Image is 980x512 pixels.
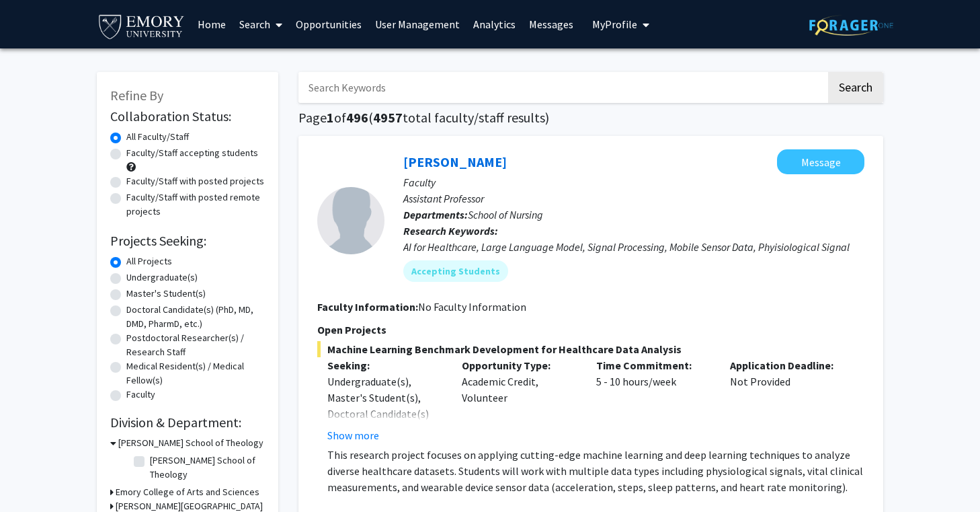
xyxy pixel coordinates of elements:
b: Faculty Information: [317,300,418,314]
div: 5 - 10 hours/week [586,357,721,443]
div: Undergraduate(s), Master's Student(s), Doctoral Candidate(s) (PhD, MD, DMD, PharmD, etc.) [327,373,442,454]
label: Medical Resident(s) / Medical Fellow(s) [126,359,265,388]
p: This research project focuses on applying cutting-edge machine learning and deep learning techniq... [327,447,864,495]
p: Application Deadline: [730,357,844,373]
h3: Emory College of Arts and Sciences [116,485,259,499]
mat-chip: Accepting Students [403,260,508,282]
h1: Page of ( total faculty/staff results) [298,110,883,126]
p: Seeking: [327,357,442,373]
span: School of Nursing [468,208,543,221]
a: User Management [368,1,466,48]
a: Analytics [466,1,522,48]
a: Search [233,1,289,48]
b: Research Keywords: [403,224,498,237]
a: [PERSON_NAME] [403,153,507,170]
h2: Projects Seeking: [110,233,265,249]
label: All Projects [126,254,172,268]
p: Opportunity Type: [462,357,576,373]
div: Academic Credit, Volunteer [452,357,586,443]
label: Faculty/Staff accepting students [126,146,258,160]
span: Machine Learning Benchmark Development for Healthcare Data Analysis [317,341,864,357]
p: Open Projects [317,322,864,338]
button: Message Runze Yan [777,149,864,174]
input: Search Keywords [298,72,826,103]
p: Assistant Professor [403,190,864,207]
label: All Faculty/Staff [126,130,189,144]
span: My Profile [592,17,637,31]
label: Faculty [126,388,155,402]
b: Departments: [403,208,468,221]
img: Emory University Logo [97,11,186,41]
span: Refine By [110,87,163,104]
img: ForagerOne Logo [809,15,893,36]
button: Show more [327,427,379,443]
span: No Faculty Information [418,300,526,314]
h2: Collaboration Status: [110,108,265,124]
span: 1 [327,109,334,126]
a: Home [191,1,233,48]
span: 4957 [373,109,403,126]
span: 496 [346,109,368,126]
div: AI for Healthcare, Large Language Model, Signal Processing, Mobile Sensor Data, Phyisiological Si... [403,239,864,255]
h3: [PERSON_NAME] School of Theology [118,436,263,450]
label: Doctoral Candidate(s) (PhD, MD, DMD, PharmD, etc.) [126,303,265,331]
a: Messages [522,1,580,48]
label: Faculty/Staff with posted remote projects [126,190,265,219]
h2: Division & Department: [110,414,265,431]
div: Not Provided [720,357,854,443]
a: Opportunities [289,1,368,48]
p: Time Commitment: [596,357,710,373]
label: Undergraduate(s) [126,270,198,285]
button: Search [828,72,883,103]
p: Faculty [403,174,864,190]
label: [PERSON_NAME] School of Theology [150,453,261,482]
label: Faculty/Staff with posted projects [126,174,264,188]
label: Master's Student(s) [126,287,206,301]
label: Postdoctoral Researcher(s) / Research Staff [126,331,265,359]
